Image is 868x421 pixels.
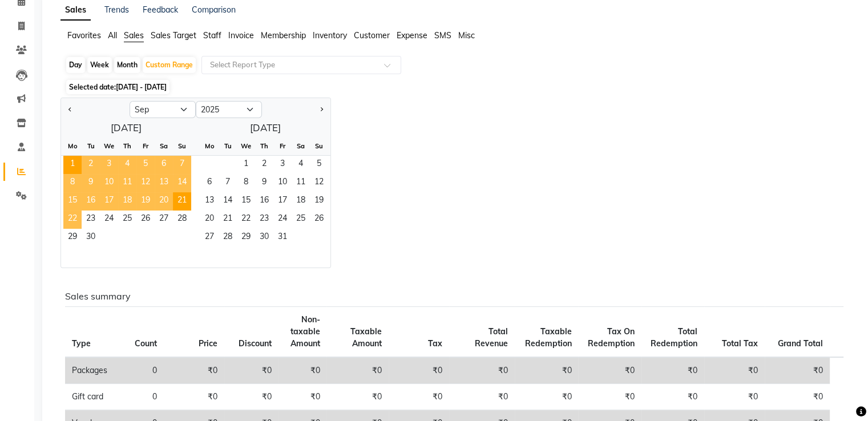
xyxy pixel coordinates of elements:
[67,30,101,41] span: Favorites
[200,174,219,192] span: 6
[108,30,117,41] span: All
[196,101,262,118] select: Select year
[100,174,118,192] div: Wednesday, September 10, 2025
[63,192,82,211] div: Monday, September 15, 2025
[100,211,118,229] span: 24
[65,357,128,384] td: Packages
[63,211,82,229] span: 22
[143,57,196,73] div: Custom Range
[155,211,173,229] span: 27
[515,357,579,384] td: ₹0
[237,211,255,229] div: Wednesday, October 22, 2025
[65,384,128,410] td: Gift card
[104,5,129,15] a: Trends
[273,229,292,247] span: 31
[173,156,191,174] div: Sunday, September 7, 2025
[292,174,310,192] span: 11
[82,174,100,192] span: 9
[237,137,255,155] div: We
[310,192,328,211] div: Sunday, October 19, 2025
[449,357,515,384] td: ₹0
[173,192,191,211] div: Sunday, September 21, 2025
[273,156,292,174] div: Friday, October 3, 2025
[237,156,255,174] span: 1
[261,30,306,41] span: Membership
[704,357,765,384] td: ₹0
[219,229,237,247] div: Tuesday, October 28, 2025
[63,192,82,211] span: 15
[292,211,310,229] div: Saturday, October 25, 2025
[292,137,310,155] div: Sa
[290,314,320,349] span: Non-taxable Amount
[228,30,254,41] span: Invoice
[200,192,219,211] span: 13
[63,174,82,192] div: Monday, September 8, 2025
[63,174,82,192] span: 8
[389,357,449,384] td: ₹0
[255,137,273,155] div: Th
[237,156,255,174] div: Wednesday, October 1, 2025
[224,384,278,410] td: ₹0
[100,192,118,211] span: 17
[458,30,475,41] span: Misc
[118,192,136,211] div: Thursday, September 18, 2025
[130,101,196,118] select: Select month
[136,211,155,229] div: Friday, September 26, 2025
[524,326,571,349] span: Taxable Redemption
[100,211,118,229] div: Wednesday, September 24, 2025
[118,211,136,229] div: Thursday, September 25, 2025
[200,211,219,229] div: Monday, October 20, 2025
[310,192,328,211] span: 19
[155,174,173,192] div: Saturday, September 13, 2025
[310,211,328,229] span: 26
[151,30,196,41] span: Sales Target
[354,30,390,41] span: Customer
[310,156,328,174] span: 5
[63,229,82,247] span: 29
[155,192,173,211] div: Saturday, September 20, 2025
[173,211,191,229] div: Sunday, September 28, 2025
[310,174,328,192] span: 12
[255,192,273,211] div: Thursday, October 16, 2025
[219,192,237,211] span: 14
[397,30,427,41] span: Expense
[173,156,191,174] span: 7
[155,156,173,174] div: Saturday, September 6, 2025
[389,384,449,410] td: ₹0
[292,211,310,229] span: 25
[136,211,155,229] span: 26
[588,326,635,349] span: Tax On Redemption
[219,174,237,192] div: Tuesday, October 7, 2025
[118,156,136,174] div: Thursday, September 4, 2025
[82,156,100,174] span: 2
[136,156,155,174] span: 5
[292,174,310,192] div: Saturday, October 11, 2025
[292,192,310,211] div: Saturday, October 18, 2025
[475,326,508,349] span: Total Revenue
[641,384,704,410] td: ₹0
[578,357,641,384] td: ₹0
[173,174,191,192] div: Sunday, September 14, 2025
[239,338,272,349] span: Discount
[765,384,830,410] td: ₹0
[82,211,100,229] span: 23
[292,156,310,174] span: 4
[237,174,255,192] div: Wednesday, October 8, 2025
[273,229,292,247] div: Friday, October 31, 2025
[164,384,224,410] td: ₹0
[255,156,273,174] div: Thursday, October 2, 2025
[82,192,100,211] div: Tuesday, September 16, 2025
[82,156,100,174] div: Tuesday, September 2, 2025
[219,192,237,211] div: Tuesday, October 14, 2025
[199,338,217,349] span: Price
[578,384,641,410] td: ₹0
[310,156,328,174] div: Sunday, October 5, 2025
[136,192,155,211] span: 19
[82,192,100,211] span: 16
[273,174,292,192] div: Friday, October 10, 2025
[66,100,75,119] button: Previous month
[200,229,219,247] div: Monday, October 27, 2025
[136,137,155,155] div: Fr
[82,229,100,247] span: 30
[116,83,167,91] span: [DATE] - [DATE]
